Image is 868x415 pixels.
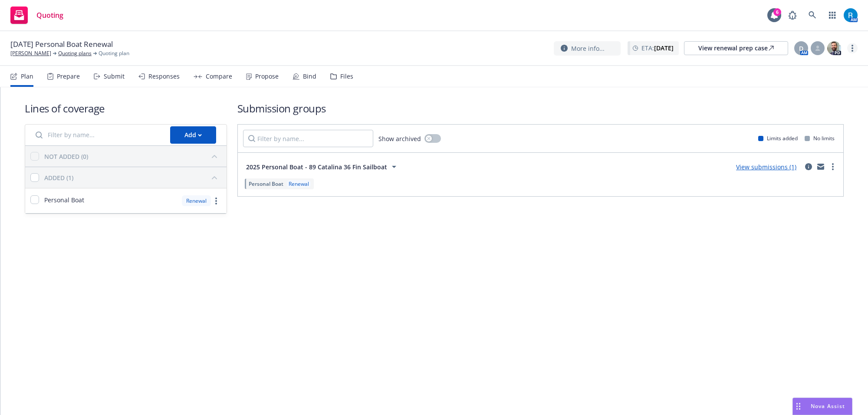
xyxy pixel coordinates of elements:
[211,196,221,206] a: more
[828,161,838,172] a: more
[36,12,63,19] span: Quoting
[844,8,858,22] img: photo
[824,7,841,24] a: Switch app
[811,402,845,410] span: Nova Assist
[25,101,227,115] h1: Lines of coverage
[641,43,674,53] span: ETA :
[182,195,211,206] div: Renewal
[243,130,373,147] input: Filter by name...
[378,134,421,143] span: Show archived
[104,73,125,80] div: Submit
[827,41,841,55] img: photo
[44,195,84,204] span: Personal Boat
[243,158,402,175] button: 2025 Personal Boat - 89 Catalina 36 Fin Sailboat
[148,73,180,80] div: Responses
[773,8,781,16] div: 6
[803,161,814,172] a: circleInformation
[44,149,221,163] button: NOT ADDED (0)
[804,7,821,24] a: Search
[340,73,353,80] div: Files
[21,73,33,80] div: Plan
[99,49,129,57] span: Quoting plan
[237,101,844,115] h1: Submission groups
[554,41,621,56] button: More info...
[793,398,804,415] div: Drag to move
[10,49,51,57] a: [PERSON_NAME]
[58,49,92,57] a: Quoting plans
[44,171,221,184] button: ADDED (1)
[184,127,202,143] div: Add
[758,135,798,142] div: Limits added
[44,152,88,161] div: NOT ADDED (0)
[246,162,387,171] span: 2025 Personal Boat - 89 Catalina 36 Fin Sailboat
[170,126,216,144] button: Add
[736,163,796,171] a: View submissions (1)
[684,41,788,55] a: View renewal prep case
[654,44,674,52] strong: [DATE]
[249,180,283,188] span: Personal Boat
[7,3,67,27] a: Quoting
[303,73,316,80] div: Bind
[698,42,774,55] div: View renewal prep case
[805,135,835,142] div: No limits
[255,73,279,80] div: Propose
[44,173,73,182] div: ADDED (1)
[30,126,165,144] input: Filter by name...
[287,180,311,188] div: Renewal
[571,44,605,53] span: More info...
[57,73,80,80] div: Prepare
[799,44,803,53] span: D
[206,73,232,80] div: Compare
[792,398,852,415] button: Nova Assist
[784,7,801,24] a: Report a Bug
[10,39,113,49] span: [DATE] Personal Boat Renewal
[847,43,858,53] a: more
[815,161,826,172] a: mail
